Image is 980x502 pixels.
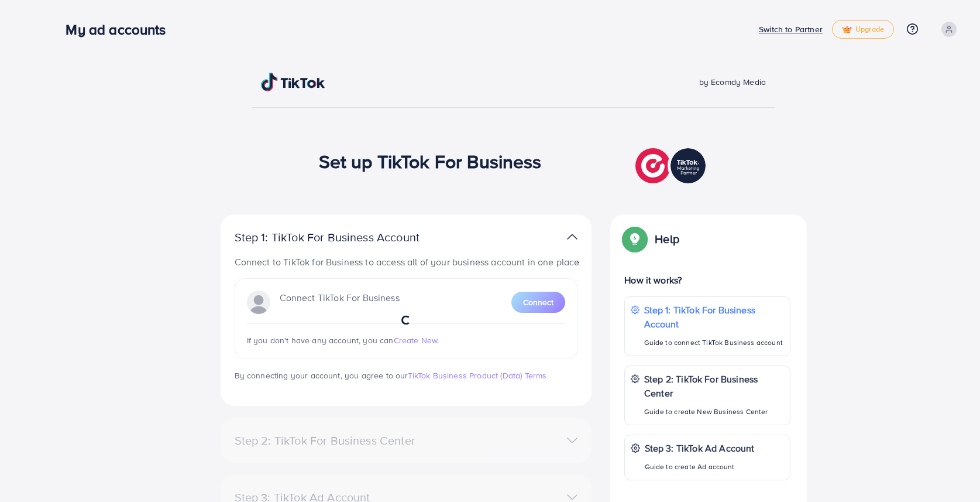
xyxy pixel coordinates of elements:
img: Popup guide [624,228,645,250]
p: Guide to connect TikTok Business account [644,336,784,350]
h3: My ad accounts [66,21,175,38]
p: Step 3: TikTok Ad Account [645,441,755,455]
span: by Ecomdy Media [699,76,766,88]
img: TikTok partner [635,145,709,186]
p: Step 1: TikTok For Business Account [235,230,457,244]
h1: Set up TikTok For Business [319,150,542,172]
img: tick [842,26,852,34]
p: How it works? [624,273,790,287]
p: Help [655,232,679,246]
p: Step 1: TikTok For Business Account [644,303,784,331]
a: tickUpgrade [832,20,894,39]
img: TikTok partner [567,228,577,245]
p: Step 2: TikTok For Business Center [644,372,784,400]
img: TikTok [261,73,325,91]
span: Upgrade [842,25,884,34]
p: Switch to Partner [759,22,823,36]
p: Guide to create Ad account [645,460,755,474]
p: Guide to create New Business Center [644,405,784,419]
